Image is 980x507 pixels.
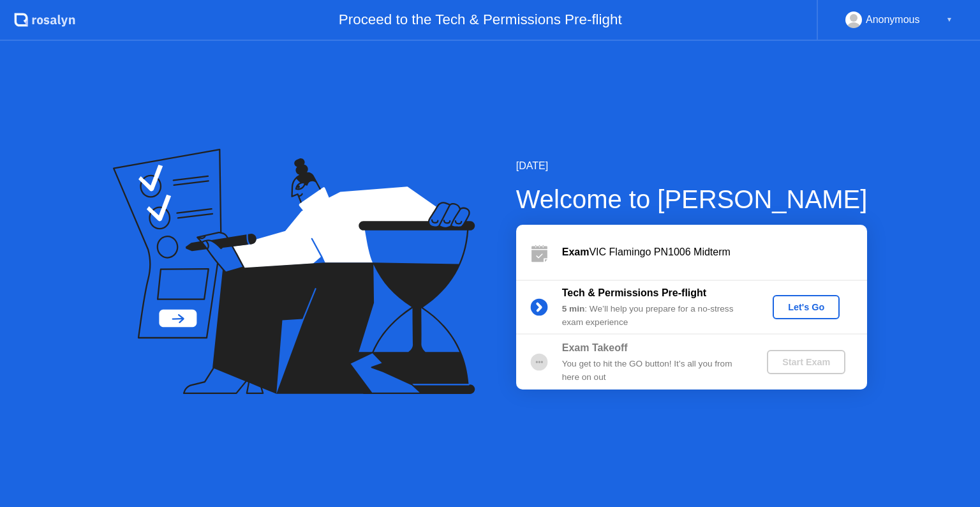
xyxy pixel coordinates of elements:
b: Tech & Permissions Pre-flight [562,287,706,298]
b: Exam Takeoff [562,342,628,353]
div: Start Exam [772,357,840,367]
div: Anonymous [866,11,920,28]
b: 5 min [562,304,585,314]
div: : We’ll help you prepare for a no-stress exam experience [562,303,746,329]
div: Welcome to [PERSON_NAME] [516,180,868,218]
b: Exam [562,246,590,257]
div: Let's Go [778,302,835,312]
div: VIC Flamingo PN1006 Midterm [562,245,867,260]
button: Start Exam [767,350,845,374]
div: You get to hit the GO button! It’s all you from here on out [562,358,746,384]
button: Let's Go [773,295,840,319]
div: ▼ [946,11,953,28]
div: [DATE] [516,158,868,174]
